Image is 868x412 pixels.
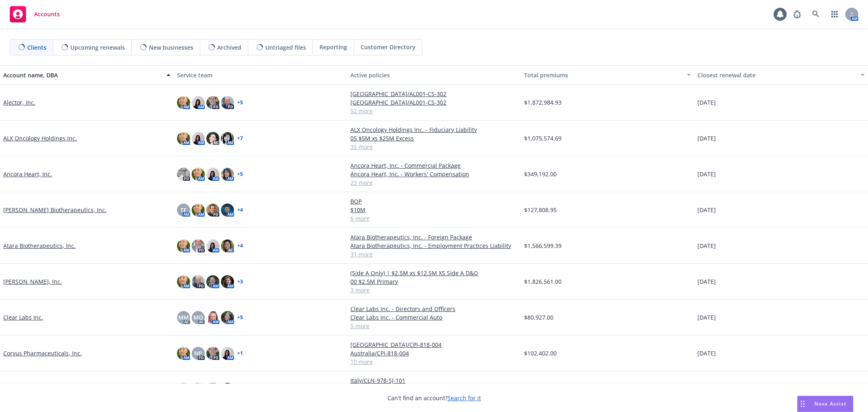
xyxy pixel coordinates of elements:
[697,170,716,178] span: [DATE]
[350,269,518,277] a: (Side A Only) | $2.5M xs $12.5M XS Side A D&O
[221,96,234,109] img: photo
[350,241,518,250] a: Atara Biotherapeutics, Inc. - Employment Practices Liability
[524,134,562,142] span: $1,075,574.69
[697,206,716,214] span: [DATE]
[206,275,219,288] img: photo
[350,250,518,259] a: 31 more
[177,275,190,288] img: photo
[350,286,518,294] a: 3 more
[237,351,243,356] a: + 1
[3,170,52,178] a: Ancora Heart, Inc.
[221,204,234,217] img: photo
[350,357,518,366] a: 10 more
[524,313,553,322] span: $80,927.00
[221,311,234,324] img: photo
[3,313,43,322] a: Clear Labs Inc.
[350,313,518,322] a: Clear Labs Inc. - Commercial Auto
[697,349,716,357] span: [DATE]
[798,396,808,412] div: Drag to move
[237,136,243,141] a: + 7
[217,43,241,52] span: Archived
[361,43,415,51] span: Customer Directory
[350,90,518,98] a: [GEOGRAPHIC_DATA]/AL001-CS-302
[178,313,189,322] span: MM
[221,347,234,360] img: photo
[697,313,716,322] span: [DATE]
[697,241,716,250] span: [DATE]
[826,6,843,22] a: Switch app
[206,347,219,360] img: photo
[350,197,518,206] a: BOP
[192,383,205,396] img: photo
[350,349,518,357] a: Australia/CPI-818-004
[34,11,60,18] span: Accounts
[149,43,193,52] span: New businesses
[237,315,243,320] a: + 5
[221,239,234,252] img: photo
[237,279,243,284] a: + 3
[206,383,219,396] img: photo
[524,241,562,250] span: $1,566,599.39
[192,275,205,288] img: photo
[206,239,219,252] img: photo
[697,98,716,107] span: [DATE]
[350,277,518,286] a: 00 $2.5M Primary
[177,71,344,79] div: Service team
[206,204,219,217] img: photo
[206,96,219,109] img: photo
[697,277,716,286] span: [DATE]
[221,275,234,288] img: photo
[3,277,62,286] a: [PERSON_NAME], Inc.
[237,243,243,248] a: + 4
[180,206,186,214] span: TF
[350,305,518,313] a: Clear Labs Inc. - Directors and Officers
[350,134,518,142] a: 05 $5M xs $25M Excess
[237,100,243,105] a: + 5
[350,214,518,223] a: 6 more
[3,98,35,107] a: Alector, Inc.
[350,107,518,115] a: 52 more
[221,132,234,145] img: photo
[448,394,481,402] a: Search for it
[697,134,716,142] span: [DATE]
[524,206,557,214] span: $127,808.95
[237,208,243,213] a: + 4
[177,168,190,181] img: photo
[524,98,562,107] span: $1,872,984.93
[350,233,518,241] a: Atara Biotherapeutics, Inc. - Foreign Package
[177,347,190,360] img: photo
[350,322,518,330] a: 5 more
[521,65,695,85] button: Total premiums
[192,204,205,217] img: photo
[27,43,46,52] span: Clients
[265,43,306,52] span: Untriaged files
[319,43,347,51] span: Reporting
[3,206,107,214] a: [PERSON_NAME] Biotherapeutics, Inc.
[387,394,481,402] span: Can't find an account?
[3,349,82,357] a: Corvus Pharmaceuticals, Inc.
[814,400,846,407] span: Nova Assist
[350,71,518,79] div: Active policies
[194,349,202,357] span: NP
[524,277,562,286] span: $1,826,561.00
[3,241,76,250] a: Atara Biotherapeutics, Inc.
[347,65,521,85] button: Active policies
[808,6,824,22] a: Search
[192,168,205,181] img: photo
[7,3,63,26] a: Accounts
[206,311,219,324] img: photo
[524,170,557,178] span: $349,192.00
[192,239,205,252] img: photo
[177,383,190,396] img: photo
[3,71,162,79] div: Account name, DBA
[206,168,219,181] img: photo
[350,376,518,385] a: Italy/CLN-978-SJ-101
[350,125,518,134] a: ALX Oncology Holdings Inc. - Fiduciary Liability
[177,239,190,252] img: photo
[221,383,234,396] img: photo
